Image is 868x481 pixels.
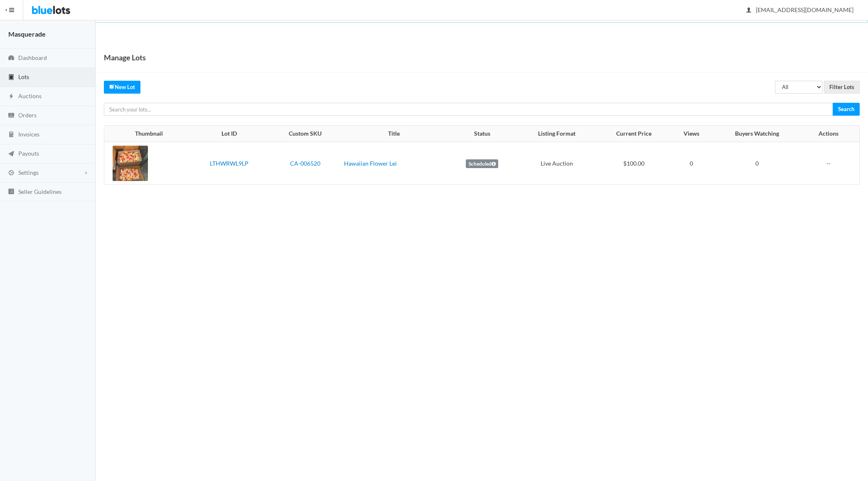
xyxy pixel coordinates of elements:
[447,126,517,142] th: Status
[7,131,15,139] ion-icon: calculator
[18,169,39,176] span: Settings
[7,55,15,62] ion-icon: speedometer
[712,142,803,184] td: 0
[18,150,39,157] span: Payouts
[189,126,270,142] th: Lot ID
[104,81,140,94] a: createNew Lot
[803,126,859,142] th: Actions
[104,103,833,116] input: Search your lots...
[596,142,671,184] td: $100.00
[671,126,712,142] th: Views
[803,142,859,184] td: --
[341,126,448,142] th: Title
[210,160,248,167] a: LTHWRWL9LP
[7,169,15,177] ion-icon: cog
[7,74,15,82] ion-icon: clipboard
[7,112,15,120] ion-icon: cash
[712,126,803,142] th: Buyers Watching
[7,150,15,158] ion-icon: paper plane
[18,54,47,61] span: Dashboard
[466,159,498,169] label: Scheduled
[747,6,853,13] span: [EMAIL_ADDRESS][DOMAIN_NAME]
[18,112,37,119] span: Orders
[18,188,61,195] span: Seller Guidelines
[18,92,42,99] span: Auctions
[344,160,397,167] a: Hawaiian Flower Lei
[104,126,189,142] th: Thumbnail
[671,142,712,184] td: 0
[270,126,340,142] th: Custom SKU
[290,160,320,167] a: CA-006520
[7,188,15,196] ion-icon: list box
[7,93,15,101] ion-icon: flash
[8,30,46,38] strong: Masquerade
[833,103,860,116] input: Search
[18,131,39,138] span: Invoices
[517,142,596,184] td: Live Auction
[18,73,29,80] span: Lots
[104,51,146,64] h1: Manage Lots
[745,7,753,15] ion-icon: person
[517,126,596,142] th: Listing Format
[109,84,115,89] ion-icon: create
[596,126,671,142] th: Current Price
[824,81,860,94] input: Filter Lots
